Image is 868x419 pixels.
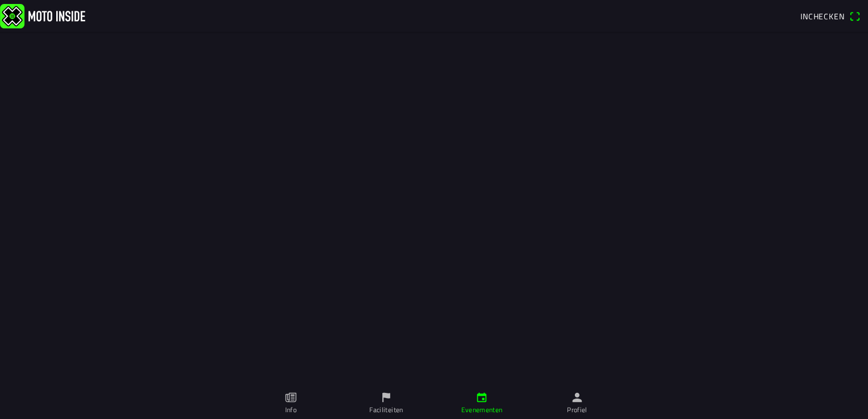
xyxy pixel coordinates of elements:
[380,391,393,404] ion-icon: flag
[369,405,403,415] ion-label: Faciliteiten
[800,10,845,22] span: Inchecken
[285,405,297,415] ion-label: Info
[571,391,583,404] ion-icon: person
[461,405,503,415] ion-label: Evenementen
[285,391,297,404] ion-icon: paper
[795,6,866,26] a: Incheckenqr scanner
[475,391,488,404] ion-icon: calendar
[567,405,587,415] ion-label: Profiel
